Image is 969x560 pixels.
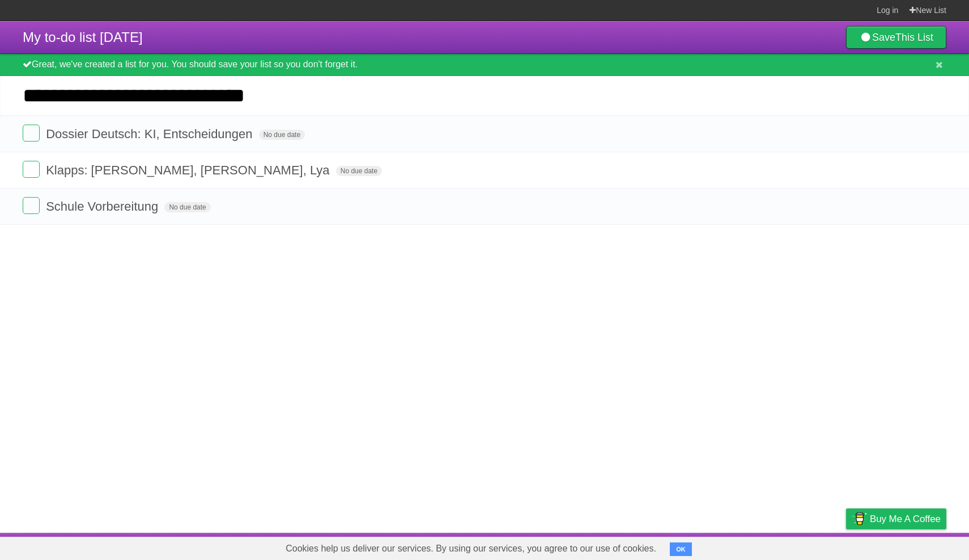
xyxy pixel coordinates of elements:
[259,130,305,140] span: No due date
[23,197,40,214] label: Done
[46,163,332,177] span: Klapps: [PERSON_NAME], [PERSON_NAME], Lya
[23,161,40,178] label: Done
[875,536,946,557] a: Suggest a feature
[793,536,818,557] a: Terms
[870,509,941,529] span: Buy me a coffee
[695,536,719,557] a: About
[670,542,692,556] button: OK
[831,536,861,557] a: Privacy
[23,125,40,142] label: Done
[846,26,946,49] a: SaveThis List
[46,127,255,141] span: Dossier Deutsch: KI, Entscheidungen
[46,199,161,213] span: Schule Vorbereitung
[846,508,946,529] a: Buy me a coffee
[23,29,143,45] span: My to-do list [DATE]
[852,509,867,528] img: Buy me a coffee
[895,32,933,43] b: This List
[164,202,210,212] span: No due date
[274,537,668,560] span: Cookies help us deliver our services. By using our services, you agree to our use of cookies.
[733,536,779,557] a: Developers
[336,166,382,176] span: No due date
